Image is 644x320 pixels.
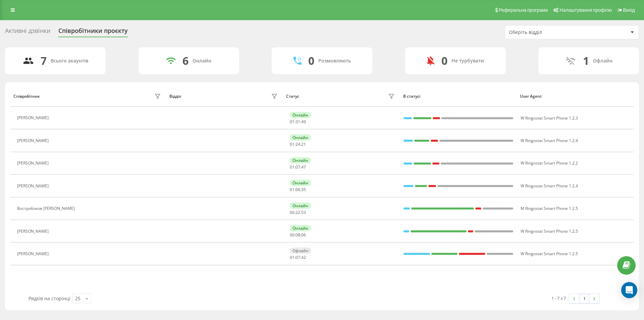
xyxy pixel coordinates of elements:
[509,30,589,35] div: Оберіть відділ
[51,58,88,64] div: Всього акаунтів
[290,134,311,141] div: Онлайн
[296,232,300,238] span: 08
[290,141,294,147] span: 01
[559,7,612,13] span: Налаштування профілю
[17,229,50,234] div: [PERSON_NAME]
[290,210,306,215] div: : :
[290,187,306,192] div: : :
[520,94,631,99] div: User Agent
[521,205,578,211] span: M Ringostat Smart Phone 1.2.5
[521,251,578,257] span: W Ringostat Smart Phone 1.2.5
[290,225,311,231] div: Онлайн
[579,294,589,303] a: 1
[296,187,300,192] span: 06
[296,141,300,147] span: 24
[296,255,300,260] span: 07
[593,58,612,64] div: Офлайн
[290,255,294,260] span: 01
[290,255,306,260] div: : :
[521,138,578,143] span: W Ringostat Smart Phone 1.2.4
[301,164,306,170] span: 47
[318,58,351,64] div: Розмовляють
[290,180,311,186] div: Онлайн
[17,116,50,120] div: [PERSON_NAME]
[290,247,311,254] div: Офлайн
[182,54,189,67] div: 6
[290,120,306,124] div: : :
[290,187,294,192] span: 01
[17,184,50,188] div: [PERSON_NAME]
[301,210,306,215] span: 53
[499,7,548,13] span: Реферальна програма
[290,210,294,215] span: 00
[290,112,311,118] div: Онлайн
[17,138,50,143] div: [PERSON_NAME]
[296,119,300,125] span: 31
[521,228,578,234] span: W Ringostat Smart Phone 1.2.5
[296,210,300,215] span: 22
[290,157,311,164] div: Онлайн
[301,119,306,125] span: 49
[58,27,128,38] div: Співробітники проєкту
[41,54,47,67] div: 7
[521,160,578,166] span: W Ringostat Smart Phone 1.2.2
[290,165,306,170] div: : :
[290,233,306,237] div: : :
[193,58,211,64] div: Онлайн
[301,232,306,238] span: 06
[17,206,76,211] div: Востробоков [PERSON_NAME]
[521,183,578,189] span: W Ringostat Smart Phone 1.2.4
[583,54,589,67] div: 1
[169,94,181,99] div: Відділ
[301,187,306,192] span: 35
[17,161,50,166] div: [PERSON_NAME]
[290,119,294,125] span: 01
[621,282,637,298] div: Open Intercom Messenger
[296,164,300,170] span: 07
[5,27,50,38] div: Активні дзвінки
[75,295,80,302] div: 25
[301,255,306,260] span: 42
[403,94,514,99] div: В статусі
[551,295,566,302] div: 1 - 7 з 7
[286,94,299,99] div: Статус
[17,252,50,256] div: [PERSON_NAME]
[290,202,311,209] div: Онлайн
[301,141,306,147] span: 21
[290,142,306,147] div: : :
[521,115,578,121] span: W Ringostat Smart Phone 1.2.3
[13,94,40,99] div: Співробітник
[451,58,484,64] div: Не турбувати
[290,232,294,238] span: 00
[623,7,635,13] span: Вихід
[308,54,314,67] div: 0
[29,295,70,302] span: Рядків на сторінці
[441,54,447,67] div: 0
[290,164,294,170] span: 01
